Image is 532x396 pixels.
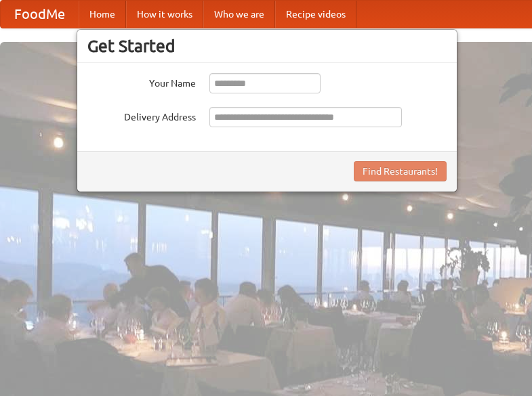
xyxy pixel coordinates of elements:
[203,1,275,28] a: Who we are
[79,1,126,28] a: Home
[87,73,196,90] label: Your Name
[275,1,356,28] a: Recipe videos
[1,1,79,28] a: FoodMe
[126,1,203,28] a: How it works
[354,161,447,181] button: Find Restaurants!
[87,107,196,124] label: Delivery Address
[87,36,447,56] h3: Get Started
